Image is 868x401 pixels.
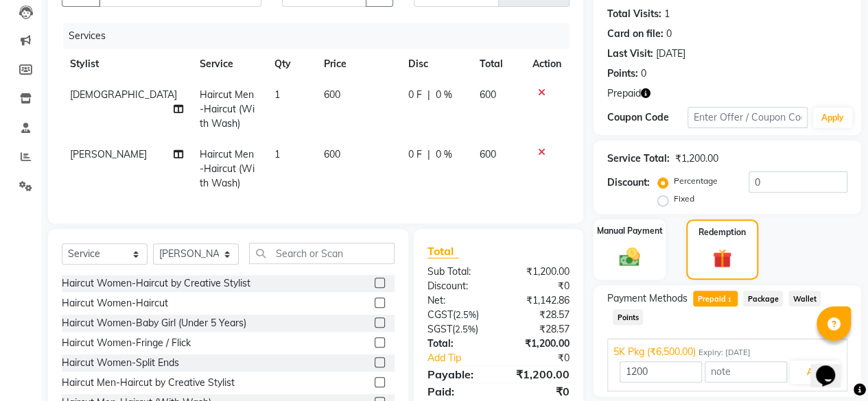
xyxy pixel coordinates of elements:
[480,148,496,160] span: 600
[693,291,738,306] span: Prepaid
[607,86,641,101] span: Prepaid
[417,308,499,322] div: ( )
[62,356,179,370] div: Haircut Women-Split Ends
[62,376,235,390] div: Haircut Men-Haircut by Creative Stylist
[191,49,266,80] th: Service
[607,27,664,41] div: Card on file:
[613,345,696,359] span: 5K Pkg (₹6,500.00)
[62,296,168,311] div: Haircut Women-Haircut
[613,309,643,325] span: Points
[427,147,430,162] span: |
[707,247,738,271] img: _gift.svg
[62,316,246,330] div: Haircut Women-Baby Girl (Under 5 Years)
[607,66,638,81] div: Points:
[480,88,496,101] span: 600
[688,107,808,128] input: Enter Offer / Coupon Code
[400,49,471,80] th: Disc
[427,323,452,335] span: SGST
[664,7,670,21] div: 1
[790,361,840,384] button: Add
[417,322,499,337] div: ( )
[427,244,459,258] span: Total
[471,49,524,80] th: Total
[810,346,854,387] iframe: chat widget
[324,148,340,160] span: 600
[607,7,661,21] div: Total Visits:
[417,366,499,382] div: Payable:
[498,366,580,382] div: ₹1,200.00
[498,279,580,293] div: ₹0
[613,245,646,269] img: _cash.svg
[512,351,580,365] div: ₹0
[699,347,751,359] span: Expiry: [DATE]
[705,361,787,382] input: note
[725,296,733,304] span: 1
[607,291,688,306] span: Payment Methods
[699,226,746,239] label: Redemption
[498,308,580,322] div: ₹28.57
[607,110,688,125] div: Coupon Code
[813,108,852,128] button: Apply
[266,49,316,80] th: Qty
[200,148,255,189] span: Haircut Men-Haircut (With Wash)
[498,383,580,400] div: ₹0
[62,49,191,80] th: Stylist
[607,151,670,166] div: Service Total:
[666,27,672,41] div: 0
[417,383,499,400] div: Paid:
[455,324,476,335] span: 2.5%
[674,175,718,187] label: Percentage
[498,293,580,308] div: ₹1,142.86
[408,147,422,162] span: 0 F
[788,291,821,306] span: Wallet
[498,265,580,279] div: ₹1,200.00
[62,336,191,350] div: Haircut Women-Fringe / Flick
[456,309,476,320] span: 2.5%
[249,243,395,264] input: Search or Scan
[607,175,650,190] div: Discount:
[498,322,580,337] div: ₹28.57
[200,88,255,130] span: Haircut Men-Haircut (With Wash)
[436,147,452,162] span: 0 %
[436,88,452,102] span: 0 %
[316,49,400,80] th: Price
[675,151,718,166] div: ₹1,200.00
[417,265,499,279] div: Sub Total:
[417,293,499,308] div: Net:
[641,66,646,81] div: 0
[607,47,653,61] div: Last Visit:
[324,88,340,101] span: 600
[70,88,177,101] span: [DEMOGRAPHIC_DATA]
[417,351,512,365] a: Add Tip
[417,279,499,293] div: Discount:
[498,337,580,351] div: ₹1,200.00
[70,148,147,160] span: [PERSON_NAME]
[743,291,783,306] span: Package
[62,276,250,291] div: Haircut Women-Haircut by Creative Stylist
[408,88,422,102] span: 0 F
[427,88,430,102] span: |
[597,225,663,237] label: Manual Payment
[524,49,570,80] th: Action
[417,337,499,351] div: Total:
[274,148,280,160] span: 1
[656,47,685,61] div: [DATE]
[674,193,694,205] label: Fixed
[274,88,280,101] span: 1
[620,361,702,382] input: Amount
[427,308,453,321] span: CGST
[63,23,580,49] div: Services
